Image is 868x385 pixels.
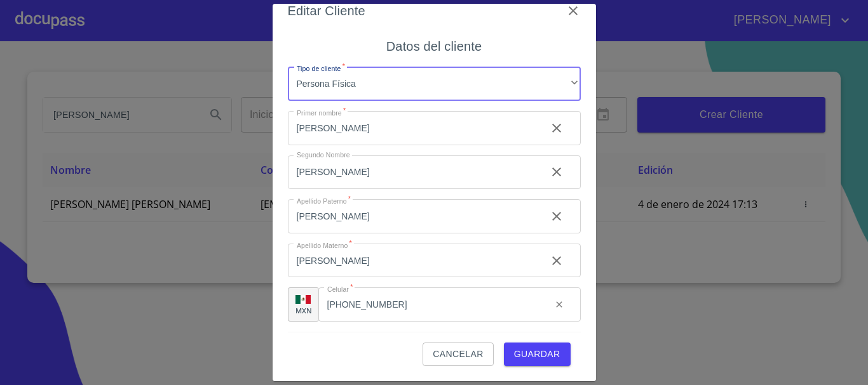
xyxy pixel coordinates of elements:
[295,306,312,315] p: MXN
[295,295,311,304] img: R93DlvwvvjP9fbrDwZeCRYBHk45OWMq+AAOlFVsxT89f82nwPLnD58IP7+ANJEaWYhP0Tx8kkA0WlQMPQsAAgwAOmBj20AXj6...
[288,1,365,21] h6: Editar Cliente
[541,245,572,276] button: clear input
[514,346,560,362] span: Guardar
[546,292,572,317] button: clear input
[288,67,581,101] div: Persona Física
[386,36,482,56] h6: Datos del cliente
[541,113,572,143] button: clear input
[423,343,493,366] button: Cancelar
[433,346,483,362] span: Cancelar
[504,343,571,366] button: Guardar
[541,201,572,232] button: clear input
[541,157,572,187] button: clear input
